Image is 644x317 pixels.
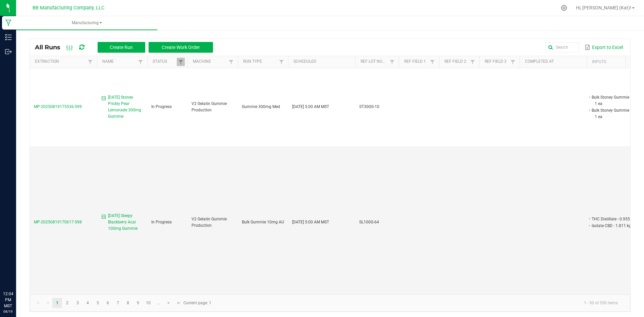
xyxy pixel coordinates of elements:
a: Page 10 [144,298,153,308]
span: Go to the next page [166,300,171,306]
a: Go to the next page [164,298,174,308]
input: Search [545,42,579,52]
a: MachineSortable [193,59,227,64]
li: Bulk Stoney Gummie 30mg - 1 ea [591,94,644,107]
span: Create Run [110,45,133,50]
p: 12:04 PM MST [3,291,13,309]
a: ExtractionSortable [35,59,86,64]
inline-svg: Inventory [5,34,12,41]
span: MP-20250819170617-598 [34,220,82,224]
span: Create Work Order [162,45,200,50]
span: In Progress [151,220,172,224]
a: Ref Field 3Sortable [485,59,508,64]
a: Filter [509,58,517,66]
span: SL100G-64 [359,220,379,224]
div: All Runs [35,42,218,53]
a: Filter [469,58,477,66]
span: [DATE] Stoney Prickly Pear Lemonade 300mg Gummie [108,94,143,120]
button: Create Work Order [149,42,213,53]
a: ScheduledSortable [293,59,353,64]
li: Isolate CBD - 1.811 kg [591,222,644,229]
span: Go to the last page [176,300,181,306]
a: Ref Field 2Sortable [444,59,468,64]
span: [DATE] 5:00 AM MST [292,220,329,224]
span: Manufacturing [16,20,157,26]
li: Bulk Stoney Gummie 30mg - 1 ea [591,107,644,120]
span: [DATE] Sleepy Blackberry Acai 100mg Gummie [108,213,143,232]
a: Filter [137,58,145,66]
a: Go to the last page [174,298,183,308]
a: Ref Lot NumberSortable [361,59,388,64]
kendo-pager-info: 1 - 30 of 550 items [215,298,623,309]
a: Filter [388,58,396,66]
inline-svg: Manufacturing [5,19,12,26]
p: 08/19 [3,309,13,314]
a: Page 5 [93,298,103,308]
a: Page 1 [52,298,62,308]
a: Page 8 [123,298,133,308]
span: [DATE] 5:00 AM MST [292,104,329,109]
a: Ref Field 1Sortable [404,59,428,64]
a: Filter [177,58,185,66]
a: Page 9 [133,298,143,308]
span: Hi, [PERSON_NAME] (Kat)! [576,5,631,10]
a: Page 11 [154,298,163,308]
button: Export to Excel [583,42,625,53]
a: Run TypeSortable [243,59,277,64]
kendo-pager: Current page: 1 [30,295,630,312]
a: Filter [86,58,94,66]
span: V2 Gelatin Gummie Production [192,101,227,112]
a: Page 6 [103,298,113,308]
span: MP-20250819175536-599 [34,104,82,109]
a: Filter [227,58,235,66]
a: Page 2 [62,298,72,308]
button: Create Run [98,42,145,53]
a: Page 7 [113,298,123,308]
a: Page 3 [73,298,83,308]
inline-svg: Outbound [5,48,12,55]
a: Filter [428,58,436,66]
iframe: Resource center [7,263,27,283]
a: NameSortable [102,59,136,64]
li: THC Distillate - 0.955 kg [591,216,644,222]
span: In Progress [151,104,172,109]
a: Manufacturing [16,16,157,30]
div: Manage settings [560,5,568,11]
span: V2 Gelatin Gummie Production [192,217,227,228]
a: Filter [277,58,285,66]
span: Gummie 300mg Med [242,104,280,109]
span: ST300G-10 [359,104,379,109]
span: Bulk Gummie 10mg AU [242,220,284,224]
a: Completed AtSortable [525,59,584,64]
span: BB Manufacturing Company, LLC [33,5,104,11]
a: Page 4 [83,298,93,308]
a: StatusSortable [153,59,176,64]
